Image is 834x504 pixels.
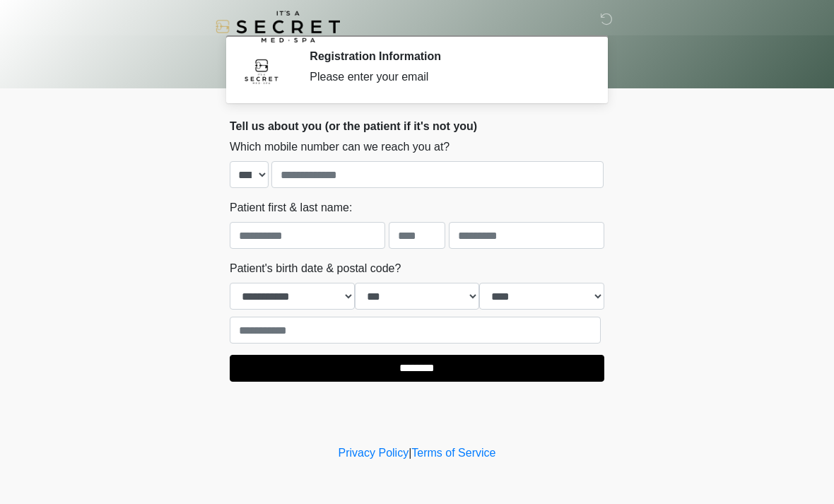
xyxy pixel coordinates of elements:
[230,260,401,277] label: Patient's birth date & postal code?
[230,119,604,133] h2: Tell us about you (or the patient if it's not you)
[409,447,411,459] a: |
[411,447,495,459] a: Terms of Service
[216,11,340,42] img: It's A Secret Med Spa Logo
[310,69,583,86] div: Please enter your email
[230,139,450,156] label: Which mobile number can we reach you at?
[310,49,583,63] h2: Registration Information
[230,199,352,216] label: Patient first & last name:
[339,447,409,459] a: Privacy Policy
[240,49,283,92] img: Agent Avatar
